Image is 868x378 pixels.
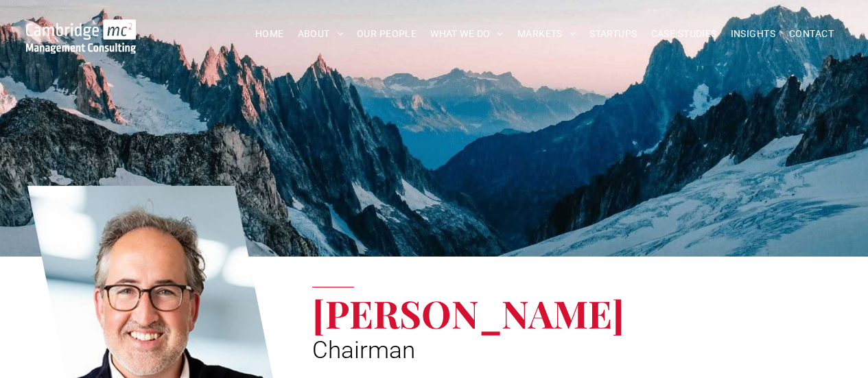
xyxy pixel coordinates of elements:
[511,23,583,45] a: MARKETS
[724,23,782,45] a: INSIGHTS
[350,23,423,45] a: OUR PEOPLE
[312,336,415,364] span: Chairman
[312,287,624,338] span: [PERSON_NAME]
[583,23,644,45] a: STARTUPS
[26,19,137,54] img: Go to Homepage
[423,23,511,45] a: WHAT WE DO
[248,23,291,45] a: HOME
[291,23,351,45] a: ABOUT
[782,23,841,45] a: CONTACT
[644,23,724,45] a: CASE STUDIES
